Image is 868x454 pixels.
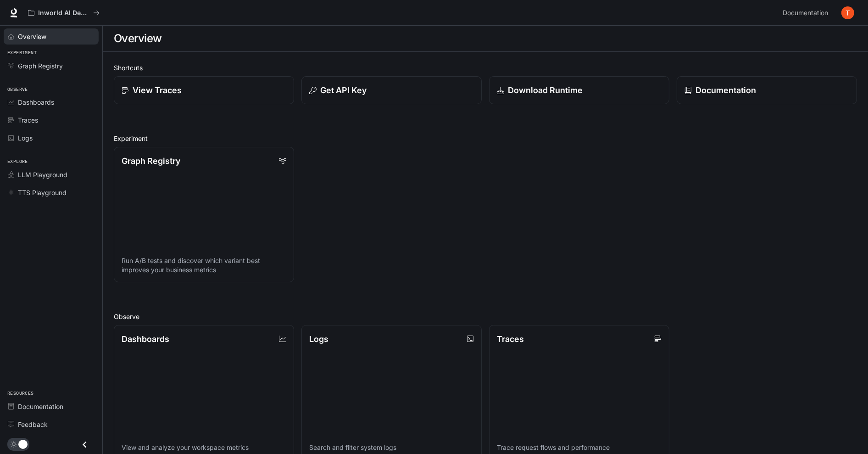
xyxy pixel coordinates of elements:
button: User avatar [839,4,857,22]
p: Download Runtime [508,84,583,96]
a: Overview [4,28,99,45]
span: Traces [18,115,38,125]
a: Dashboards [4,94,99,110]
p: Search and filter system logs [309,443,474,452]
h1: Overview [114,29,162,48]
a: Feedback [4,416,99,432]
h2: Shortcuts [114,63,857,73]
p: Inworld AI Demos [38,9,89,17]
button: All workspaces [24,4,104,22]
span: Graph Registry [18,61,63,71]
span: Overview [18,32,46,41]
a: View Traces [114,76,294,104]
a: TTS Playground [4,185,99,201]
span: TTS Playground [18,188,67,197]
button: Get API Key [301,76,482,104]
a: Documentation [779,4,835,22]
a: Graph RegistryRun A/B tests and discover which variant best improves your business metrics [114,147,294,282]
span: Feedback [18,420,48,429]
span: Dashboards [18,97,54,107]
p: Dashboards [122,333,169,345]
p: Get API Key [320,84,367,96]
a: LLM Playground [4,167,99,183]
p: Traces [497,333,524,345]
p: Run A/B tests and discover which variant best improves your business metrics [122,256,286,275]
a: Logs [4,130,99,146]
span: Documentation [18,402,63,411]
a: Traces [4,112,99,128]
a: Download Runtime [489,76,669,104]
a: Documentation [677,76,857,104]
p: Graph Registry [122,155,180,167]
button: Close drawer [74,435,95,454]
span: Logs [18,133,33,143]
a: Documentation [4,398,99,415]
p: Trace request flows and performance [497,443,662,452]
a: Graph Registry [4,58,99,74]
span: LLM Playground [18,170,67,179]
p: Logs [309,333,328,345]
p: View and analyze your workspace metrics [122,443,286,452]
h2: Experiment [114,134,857,143]
img: User avatar [841,6,854,19]
span: Documentation [783,7,828,19]
p: View Traces [133,84,182,96]
p: Documentation [696,84,756,96]
h2: Observe [114,312,857,321]
span: Dark mode toggle [18,439,28,449]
